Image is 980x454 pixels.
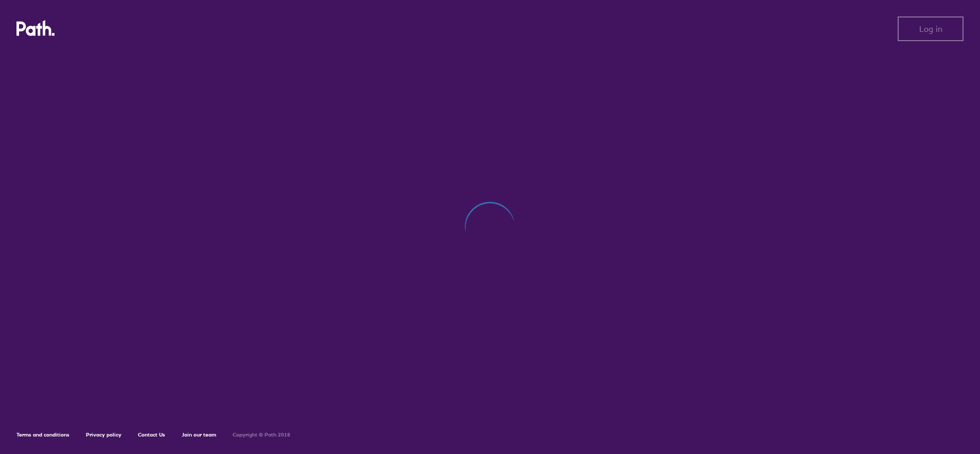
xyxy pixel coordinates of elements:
a: Privacy policy [86,431,121,438]
a: Contact Us [138,431,165,438]
span: Log in [919,24,942,33]
h6: Copyright © Path 2018 [233,432,290,438]
a: Terms and conditions [16,431,69,438]
button: Log in [898,16,964,41]
a: Join our team [182,431,216,438]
